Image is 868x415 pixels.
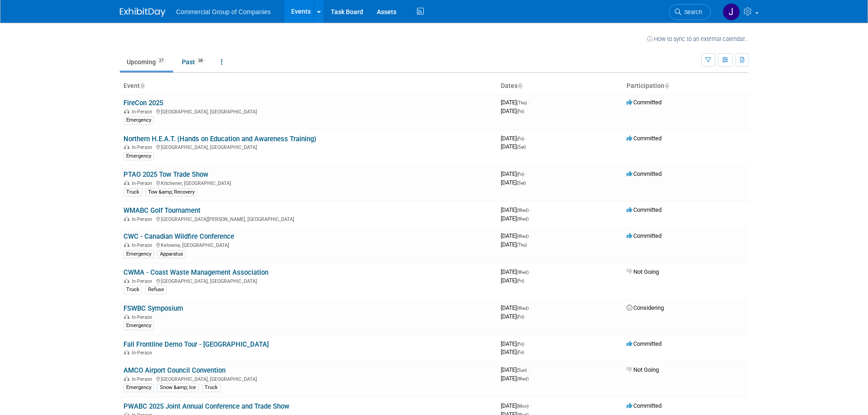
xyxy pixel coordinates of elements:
[124,376,129,381] img: In-Person Event
[145,286,167,294] div: Refuse
[157,384,199,392] div: Snow &amp; Ice
[627,402,662,409] span: Committed
[530,268,531,275] span: -
[123,135,316,143] a: Northern H.E.A.T. (Hands on Education and Awareness Training)
[123,384,154,392] div: Emergency
[681,9,702,15] span: Search
[124,350,129,354] img: In-Person Event
[195,57,205,64] span: 38
[517,306,529,311] span: (Wed)
[627,340,662,347] span: Committed
[627,366,659,373] span: Not Going
[530,206,531,213] span: -
[501,170,527,177] span: [DATE]
[123,322,154,330] div: Emergency
[132,278,155,284] span: In-Person
[664,82,669,89] a: Sort by Participation Type
[123,188,142,196] div: Truck
[525,135,527,142] span: -
[627,99,662,106] span: Committed
[627,170,662,177] span: Committed
[132,376,155,382] span: In-Person
[124,242,129,247] img: In-Person Event
[517,180,526,185] span: (Sat)
[124,109,129,113] img: In-Person Event
[723,3,740,20] img: Jason Fast
[123,206,200,215] a: WMABC Golf Tournament
[530,232,531,239] span: -
[501,402,531,409] span: [DATE]
[518,82,522,89] a: Sort by Start Date
[123,99,163,107] a: FireCon 2025
[123,375,493,382] div: [GEOGRAPHIC_DATA], [GEOGRAPHIC_DATA]
[501,366,529,373] span: [DATE]
[647,36,749,42] a: How to sync to an external calendar...
[517,234,529,239] span: (Wed)
[120,53,173,71] a: Upcoming27
[501,375,529,382] span: [DATE]
[132,350,155,356] span: In-Person
[123,108,493,115] div: [GEOGRAPHIC_DATA], [GEOGRAPHIC_DATA]
[123,116,154,124] div: Emergency
[123,340,269,348] a: Fall Frontline Demo Tour - [GEOGRAPHIC_DATA]
[530,304,531,311] span: -
[517,350,524,355] span: (Fri)
[120,8,165,17] img: ExhibitDay
[501,340,527,347] span: [DATE]
[497,78,623,94] th: Dates
[501,277,524,284] span: [DATE]
[145,188,197,196] div: Tow &amp; Recovery
[501,304,531,311] span: [DATE]
[202,384,221,392] div: Truck
[132,314,155,320] span: In-Person
[123,232,234,241] a: CWC - Canadian Wildfire Conference
[517,144,526,149] span: (Sat)
[517,368,527,373] span: (Sun)
[132,242,155,248] span: In-Person
[132,144,155,150] span: In-Person
[669,4,711,20] a: Search
[517,216,529,221] span: (Wed)
[124,314,129,319] img: In-Person Event
[530,402,531,409] span: -
[525,170,527,177] span: -
[123,241,493,248] div: Kelowna, [GEOGRAPHIC_DATA]
[517,172,524,177] span: (Fri)
[123,366,226,374] a: AMCO Airport Council Convention
[627,206,662,213] span: Committed
[123,250,154,258] div: Emergency
[123,179,493,186] div: Kitchener, [GEOGRAPHIC_DATA]
[517,242,527,247] span: (Thu)
[623,78,749,94] th: Participation
[501,135,527,142] span: [DATE]
[627,304,664,311] span: Considering
[123,215,493,222] div: [GEOGRAPHIC_DATA][PERSON_NAME], [GEOGRAPHIC_DATA]
[501,215,529,222] span: [DATE]
[123,143,493,150] div: [GEOGRAPHIC_DATA], [GEOGRAPHIC_DATA]
[517,404,529,409] span: (Mon)
[123,304,183,313] a: FSWBC Symposium
[501,232,531,239] span: [DATE]
[120,78,497,94] th: Event
[124,180,129,185] img: In-Person Event
[501,348,524,355] span: [DATE]
[525,340,527,347] span: -
[501,241,527,248] span: [DATE]
[132,216,155,222] span: In-Person
[517,100,527,105] span: (Thu)
[157,250,186,258] div: Apparatus
[501,179,526,186] span: [DATE]
[517,314,524,319] span: (Fri)
[132,180,155,186] span: In-Person
[124,278,129,283] img: In-Person Event
[501,268,531,275] span: [DATE]
[627,232,662,239] span: Committed
[501,313,524,320] span: [DATE]
[528,366,529,373] span: -
[517,270,529,275] span: (Wed)
[123,286,142,294] div: Truck
[501,206,531,213] span: [DATE]
[124,216,129,221] img: In-Person Event
[124,144,129,149] img: In-Person Event
[175,53,212,71] a: Past38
